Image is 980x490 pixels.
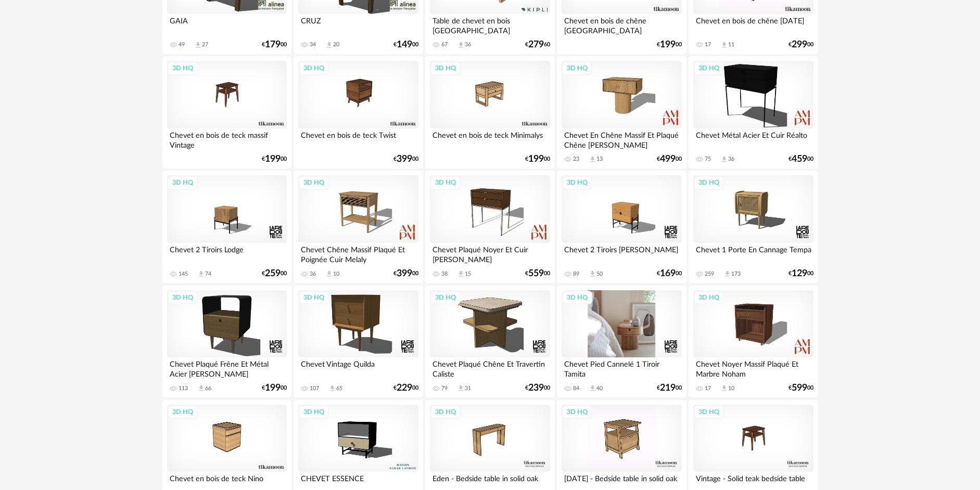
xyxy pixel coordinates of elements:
[397,41,412,48] span: 149
[294,286,423,398] a: 3D HQ Chevet Vintage Quilda 107 Download icon 65 €22900
[265,384,281,392] span: 199
[657,270,682,277] div: € 00
[298,243,418,264] div: Chevet Chêne Massif Plaqué Et Poignée Cuir Melaly
[528,156,544,163] span: 199
[792,270,807,277] span: 129
[562,61,592,75] div: 3D HQ
[705,41,711,48] div: 17
[596,385,603,392] div: 40
[557,171,686,283] a: 3D HQ Chevet 2 Tiroirs [PERSON_NAME] 89 Download icon 50 €16900
[705,270,714,278] div: 259
[265,41,281,48] span: 179
[425,56,554,169] a: 3D HQ Chevet en bois de teck Minimalys €19900
[179,385,188,392] div: 113
[788,41,813,48] div: € 00
[728,41,734,48] div: 11
[167,243,287,264] div: Chevet 2 Tiroirs Lodge
[299,61,329,75] div: 3D HQ
[525,384,550,392] div: € 00
[294,171,423,283] a: 3D HQ Chevet Chêne Massif Plaqué Et Poignée Cuir Melaly 36 Download icon 10 €39900
[573,156,579,163] div: 23
[397,156,412,163] span: 399
[465,270,471,278] div: 15
[299,291,329,304] div: 3D HQ
[694,61,724,75] div: 3D HQ
[197,270,205,278] span: Download icon
[194,41,202,49] span: Download icon
[693,243,813,264] div: Chevet 1 Porte En Cannage Tempa
[657,41,682,48] div: € 00
[465,41,471,48] div: 36
[562,14,681,35] div: Chevet en bois de chêne [GEOGRAPHIC_DATA]
[525,270,550,277] div: € 00
[562,357,681,378] div: Chevet Pied Cannelé 1 Tiroir Tamita
[325,270,333,278] span: Download icon
[720,41,728,49] span: Download icon
[262,156,287,163] div: € 00
[441,270,448,278] div: 38
[562,128,681,149] div: Chevet En Chêne Massif Et Plaqué Chêne [PERSON_NAME]
[397,270,412,277] span: 399
[298,357,418,378] div: Chevet Vintage Quilda
[589,384,596,392] span: Download icon
[430,243,550,264] div: Chevet Plaqué Noyer Et Cuir [PERSON_NAME]
[596,156,603,163] div: 13
[333,270,339,278] div: 10
[262,384,287,392] div: € 00
[430,291,461,304] div: 3D HQ
[336,385,342,392] div: 65
[205,270,211,278] div: 74
[430,128,550,149] div: Chevet en bois de teck Minimalys
[694,405,724,419] div: 3D HQ
[205,385,211,392] div: 66
[457,270,465,278] span: Download icon
[202,41,208,48] div: 27
[465,385,471,392] div: 31
[720,156,728,163] span: Download icon
[596,270,603,278] div: 50
[573,270,579,278] div: 89
[262,41,287,48] div: € 00
[167,14,287,35] div: GAIA
[457,41,465,49] span: Download icon
[689,286,818,398] a: 3D HQ Chevet Noyer Massif Plaqué Et Marbre Noham 17 Download icon 10 €59900
[294,56,423,169] a: 3D HQ Chevet en bois de teck Twist €39900
[167,128,287,149] div: Chevet en bois de teck massif Vintage
[441,41,448,48] div: 67
[179,41,185,48] div: 49
[693,128,813,149] div: Chevet Métal Acier Et Cuir Réalto
[430,357,550,378] div: Chevet Plaqué Chêne Et Travertin Caliste
[525,41,550,48] div: € 60
[162,56,291,169] a: 3D HQ Chevet en bois de teck massif Vintage €19900
[425,286,554,398] a: 3D HQ Chevet Plaqué Chêne Et Travertin Caliste 79 Download icon 31 €23900
[792,156,807,163] span: 459
[657,156,682,163] div: € 00
[179,270,188,278] div: 145
[689,56,818,169] a: 3D HQ Chevet Métal Acier Et Cuir Réalto 75 Download icon 36 €45900
[693,357,813,378] div: Chevet Noyer Massif Plaqué Et Marbre Noham
[573,385,579,392] div: 84
[792,384,807,392] span: 599
[162,286,291,398] a: 3D HQ Chevet Plaqué Frêne Et Métal Acier [PERSON_NAME] 113 Download icon 66 €19900
[705,156,711,163] div: 75
[660,270,676,277] span: 169
[705,385,711,392] div: 17
[265,156,281,163] span: 199
[393,384,418,392] div: € 00
[728,385,734,392] div: 10
[689,171,818,283] a: 3D HQ Chevet 1 Porte En Cannage Tempa 259 Download icon 173 €12900
[298,14,418,35] div: CRUZ
[333,41,339,48] div: 20
[457,384,465,392] span: Download icon
[430,405,461,419] div: 3D HQ
[788,270,813,277] div: € 00
[562,243,681,264] div: Chevet 2 Tiroirs [PERSON_NAME]
[265,270,281,277] span: 259
[393,270,418,277] div: € 00
[168,405,198,419] div: 3D HQ
[693,14,813,35] div: Chevet en bois de chêne [DATE]
[660,156,676,163] span: 499
[328,384,336,392] span: Download icon
[325,41,333,49] span: Download icon
[310,385,319,392] div: 107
